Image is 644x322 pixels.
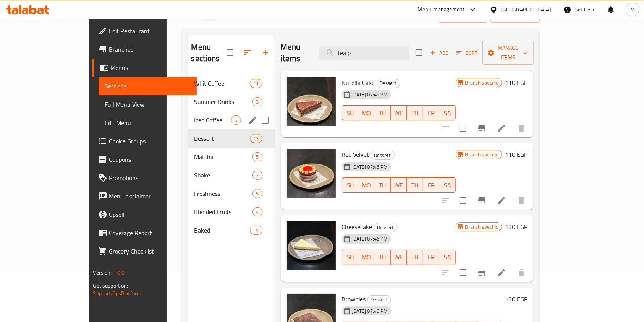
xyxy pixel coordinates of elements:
span: Nutella Cake [342,77,375,88]
div: items [250,134,262,143]
div: Blended Fruits4 [188,203,274,221]
div: items [252,207,262,216]
h2: Menu items [281,41,310,64]
button: WE [391,105,407,120]
button: delete [512,119,531,137]
a: Full Menu View [99,95,197,114]
a: Edit menu item [497,196,506,205]
span: TU [377,180,387,191]
div: Dessert12 [188,129,274,148]
span: WE [394,180,404,191]
button: TU [374,105,390,120]
span: export [497,11,534,20]
div: items [250,226,262,235]
button: Sort [455,47,479,59]
a: Menus [92,59,197,77]
span: Red Velvet [342,149,369,160]
a: Support.OpsPlatform [93,288,141,298]
span: SA [442,252,452,263]
span: FR [426,252,436,263]
div: Dessert [371,151,395,160]
span: TH [410,252,420,263]
button: Add [427,47,451,59]
span: Blended Fruits [194,207,252,216]
span: import [445,11,481,20]
span: FR [426,107,436,119]
span: 4 [253,208,262,216]
span: Brownies [342,293,366,305]
a: Edit menu item [497,124,506,133]
div: Dessert [194,134,250,143]
button: MO [358,177,374,193]
button: Manage items [482,41,534,65]
button: SA [439,105,455,120]
div: Summer Drinks3 [188,93,274,111]
a: Promotions [92,169,197,187]
span: Menus [110,63,191,72]
a: Choice Groups [92,132,197,150]
span: Branch specific [462,223,502,231]
span: SA [442,180,452,191]
span: Sort sections [238,44,256,62]
div: items [252,152,262,161]
span: Choice Groups [109,137,191,146]
span: Dessert [377,79,400,88]
span: Summer Drinks [194,97,252,106]
button: FR [423,105,439,120]
span: Baked [194,226,250,235]
button: SU [342,105,358,120]
span: 5 [253,190,262,197]
div: items [252,189,262,198]
span: Add [429,49,450,57]
a: Upsell [92,205,197,224]
span: TU [377,107,387,119]
a: Coupons [92,150,197,169]
span: Select to update [455,265,471,281]
span: Select to update [455,120,471,136]
span: Sections [105,81,191,91]
span: Select all sections [222,45,238,61]
span: TH [410,107,420,119]
div: items [250,79,262,88]
span: WE [394,252,404,263]
span: [DATE] 07:46 PM [349,163,391,171]
span: FR [426,180,436,191]
button: SU [342,250,358,265]
button: TH [407,105,423,120]
span: MO [361,180,371,191]
div: Freshness5 [188,184,274,203]
a: Grocery Checklist [92,242,197,260]
span: 11 [250,80,262,87]
div: Matcha5 [188,148,274,166]
span: SU [345,180,355,191]
div: Dessert [367,295,391,304]
span: Branch specific [462,151,502,158]
span: [DATE] 07:46 PM [349,235,391,242]
div: items [231,115,241,125]
button: Branch-specific-item [472,263,491,282]
span: Dessert [371,151,394,160]
div: Dessert [377,79,400,88]
span: TH [410,180,420,191]
a: Coverage Report [92,224,197,242]
h2: Menu sections [191,41,226,64]
span: Coverage Report [109,228,191,237]
input: search [319,46,409,60]
span: Full Menu View [105,100,191,109]
button: TU [374,177,390,193]
button: SA [439,177,455,193]
button: TH [407,177,423,193]
button: Branch-specific-item [472,191,491,210]
span: Branches [109,45,191,54]
span: Version: [93,268,112,278]
a: Edit Menu [99,114,197,132]
a: Sections [99,77,197,95]
span: Dessert [374,223,397,232]
div: Baked15 [188,221,274,239]
span: WE [394,107,404,119]
span: Branch specific [462,79,502,86]
span: 15 [250,227,262,234]
img: Nutella Cake [287,77,336,126]
h6: 110 EGP [505,149,527,160]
